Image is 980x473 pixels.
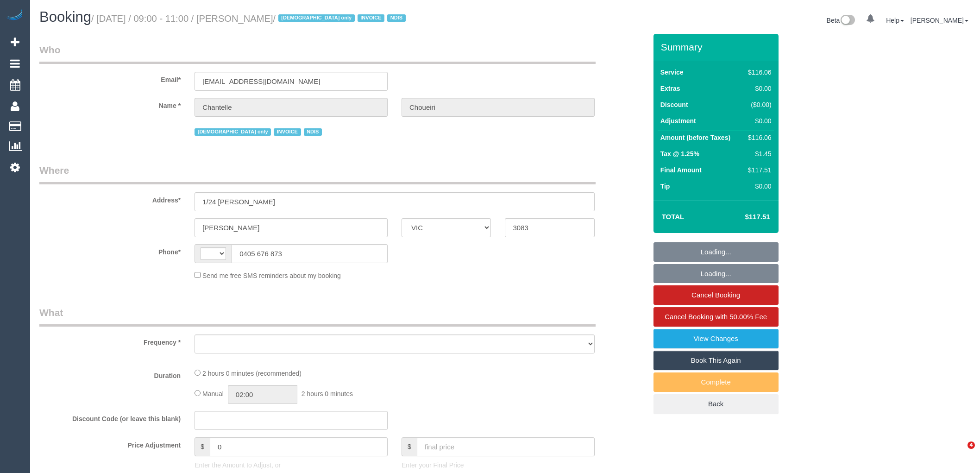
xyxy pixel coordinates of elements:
[402,437,417,456] span: $
[744,68,771,77] div: $116.06
[202,272,341,279] span: Send me free SMS reminders about my booking
[32,437,188,450] label: Price Adjustment
[387,14,405,22] span: NDIS
[744,133,771,142] div: $116.06
[660,133,730,142] label: Amount (before Taxes)
[744,149,771,158] div: $1.45
[660,182,670,191] label: Tip
[653,394,779,414] a: Back
[653,351,779,370] a: Book This Again
[967,441,975,449] span: 4
[717,213,770,221] h4: $117.51
[358,14,384,22] span: INVOICE
[653,285,779,305] a: Cancel Booking
[6,9,24,22] img: Automaid Logo
[232,244,388,263] input: Phone*
[195,218,388,237] input: Suburb*
[505,218,594,237] input: Post Code*
[402,460,595,470] p: Enter your Final Price
[274,128,301,136] span: INVOICE
[195,72,388,91] input: Email*
[660,149,699,158] label: Tax @ 1.25%
[304,128,322,136] span: NDIS
[202,370,302,377] span: 2 hours 0 minutes (recommended)
[417,437,595,456] input: final price
[39,9,91,25] span: Booking
[660,116,696,126] label: Adjustment
[827,17,855,24] a: Beta
[39,164,596,184] legend: Where
[32,192,188,205] label: Address*
[744,84,771,93] div: $0.00
[660,100,688,109] label: Discount
[32,72,188,84] label: Email*
[660,84,680,93] label: Extras
[39,306,596,327] legend: What
[302,390,353,397] span: 2 hours 0 minutes
[195,128,271,136] span: [DEMOGRAPHIC_DATA] only
[660,165,702,175] label: Final Amount
[195,98,388,117] input: First Name*
[660,68,684,77] label: Service
[840,15,855,27] img: New interface
[886,17,904,24] a: Help
[195,460,388,470] p: Enter the Amount to Adjust, or
[39,43,596,64] legend: Who
[32,244,188,257] label: Phone*
[744,100,771,109] div: ($0.00)
[744,116,771,126] div: $0.00
[32,334,188,347] label: Frequency *
[661,42,774,52] h3: Summary
[949,441,971,464] iframe: Intercom live chat
[91,13,408,24] small: / [DATE] / 09:00 - 11:00 / [PERSON_NAME]
[402,98,595,117] input: Last Name*
[195,437,210,456] span: $
[662,213,685,221] strong: Total
[653,307,779,327] a: Cancel Booking with 50.00% Fee
[665,313,767,321] span: Cancel Booking with 50.00% Fee
[32,98,188,110] label: Name *
[911,17,968,24] a: [PERSON_NAME]
[202,390,224,397] span: Manual
[653,329,779,348] a: View Changes
[278,14,355,22] span: [DEMOGRAPHIC_DATA] only
[32,368,188,380] label: Duration
[744,182,771,191] div: $0.00
[273,13,408,24] span: /
[32,411,188,423] label: Discount Code (or leave this blank)
[744,165,771,175] div: $117.51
